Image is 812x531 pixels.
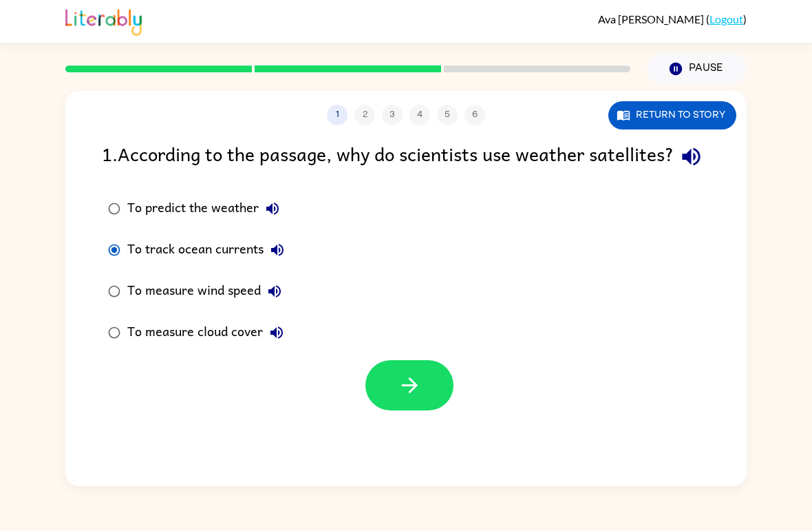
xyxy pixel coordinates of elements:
[263,319,290,346] button: To measure cloud cover
[261,278,288,305] button: To measure wind speed
[65,6,142,36] img: Literably
[102,139,710,174] div: 1 . According to the passage, why do scientists use weather satellites?
[327,105,348,125] button: 1
[598,12,706,25] span: Ava [PERSON_NAME]
[127,278,288,305] div: To measure wind speed
[127,236,291,264] div: To track ocean currents
[608,101,736,129] button: Return to story
[647,53,747,85] button: Pause
[264,236,291,264] button: To track ocean currents
[259,195,286,222] button: To predict the weather
[127,195,286,222] div: To predict the weather
[709,12,743,25] a: Logout
[598,12,747,25] div: ( )
[127,319,290,346] div: To measure cloud cover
